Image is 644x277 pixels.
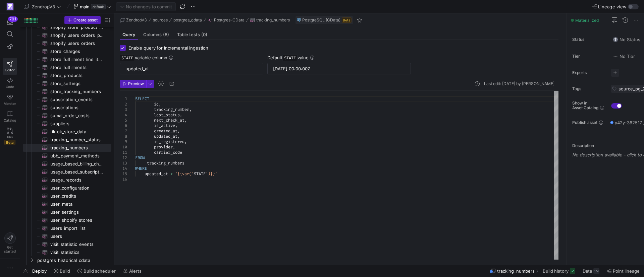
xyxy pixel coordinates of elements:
div: 13 [120,160,127,166]
div: Press SPACE to select this row. [23,232,111,240]
span: sources [153,18,168,22]
span: Preview [128,81,144,86]
span: STATE [282,55,298,61]
span: is_registered [154,139,184,144]
div: 1M [593,268,599,274]
span: Status [572,37,606,42]
div: 6 [120,123,127,128]
img: undefined [297,18,301,22]
a: subscription_events​​​​​​​​​ [23,95,111,103]
span: Data [583,268,592,274]
a: usage_based_subscriptions​​​​​​​​​ [23,168,111,176]
button: ZendropV3 [118,16,149,24]
div: Press SPACE to select this row. [23,128,111,136]
div: Press SPACE to select this row. [23,176,111,184]
span: shopify_store_product_unit_sold_data​​​​​​​​​ [50,23,104,31]
span: Publish asset [572,120,597,125]
span: sumai_order_costs​​​​​​​​​ [50,112,104,120]
span: Postgres-CData [214,18,245,22]
span: Show in Asset Catalog [572,101,598,110]
span: , [177,128,180,134]
div: 5 [120,118,127,123]
button: Getstarted [3,230,17,256]
span: STATE [120,55,135,61]
span: subscription_events​​​​​​​​​ [50,96,104,103]
span: SELECT [135,96,149,101]
span: FROM [135,155,145,160]
span: user_shopify_stores​​​​​​​​​ [50,216,104,224]
span: ubb_payment_methods​​​​​​​​​ [50,152,104,160]
button: 791 [3,16,17,28]
span: suppliers​​​​​​​​​ [50,120,104,128]
a: shopify_store_product_unit_sold_data​​​​​​​​​ [23,23,111,31]
span: Lineage view [598,4,627,9]
span: Default value [267,55,309,60]
button: Point lineage [604,265,643,277]
a: store_fulfillments​​​​​​​​​ [23,63,111,71]
div: 7 [120,128,127,134]
span: ')}}' [206,171,217,177]
span: tracking_number_status​​​​​​​​​ [50,136,104,144]
span: usage_records​​​​​​​​​ [50,176,104,184]
span: created_at [154,128,177,134]
span: tracking_number [154,107,189,112]
span: user_settings​​​​​​​​​ [50,208,104,216]
span: users_import_list​​​​​​​​​ [50,224,104,232]
span: , [159,101,161,107]
div: Press SPACE to select this row. [23,224,111,232]
span: Editor [5,68,15,72]
img: No tier [613,54,618,59]
span: No Tier [613,54,635,59]
span: Enable query for incremental ingestion [128,45,208,51]
span: , [180,112,182,118]
span: store_fulfillments​​​​​​​​​ [50,64,104,71]
span: > [170,171,173,177]
a: store_settings​​​​​​​​​ [23,79,111,87]
span: (8) [163,32,169,37]
button: Build scheduler [74,265,119,277]
a: visit_statistics​​​​​​​​​ [23,248,111,256]
span: Code [6,85,14,89]
a: store_products​​​​​​​​​ [23,71,111,79]
div: Press SPACE to select this row. [23,31,111,39]
span: variable column [120,55,167,60]
a: tiktok_store_data​​​​​​​​​ [23,128,111,136]
div: 10 [120,144,127,150]
span: users​​​​​​​​​ [50,232,104,240]
span: , [189,107,192,112]
div: Press SPACE to select this row. [23,63,111,71]
a: store_charges​​​​​​​​​ [23,47,111,55]
a: ubb_payment_methods​​​​​​​​​ [23,152,111,160]
span: Get started [4,245,16,253]
span: Tier [572,54,606,59]
span: Build history [543,268,569,274]
span: usage_based_subscriptions​​​​​​​​​ [50,168,104,176]
a: Code [3,75,17,91]
a: Editor [3,58,17,75]
span: updated_at [145,171,168,177]
a: user_shopify_stores​​​​​​​​​ [23,216,111,224]
a: users_import_list​​​​​​​​​ [23,224,111,232]
div: 3 [120,107,127,112]
div: Press SPACE to select this row. [23,103,111,112]
span: store_products​​​​​​​​​ [50,72,104,79]
div: Press SPACE to select this row. [23,120,111,128]
a: sumai_order_costs​​​​​​​​​ [23,112,111,120]
div: Press SPACE to select this row. [23,23,111,31]
span: default [91,4,106,9]
span: shopify_users_orders​​​​​​​​​ [50,40,104,47]
span: Tags [572,86,606,91]
span: next_check_at [154,118,184,123]
div: 8 [120,134,127,139]
div: Press SPACE to select this row. [23,152,111,160]
span: store_charges​​​​​​​​​ [50,48,104,55]
a: https://storage.googleapis.com/y42-prod-data-exchange/images/qZXOSqkTtPuVcXVzF40oUlM07HVTwZXfPK0U... [3,1,17,12]
a: PRsBeta [3,125,17,148]
span: store_tracking_numbers​​​​​​​​​ [50,88,104,95]
a: user_meta​​​​​​​​​ [23,200,111,208]
span: Point lineage [613,268,640,274]
div: Press SPACE to select this row. [23,112,111,120]
button: postgres_cdata [172,16,204,24]
a: usage_records​​​​​​​​​ [23,176,111,184]
a: user_configuration​​​​​​​​​ [23,184,111,192]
